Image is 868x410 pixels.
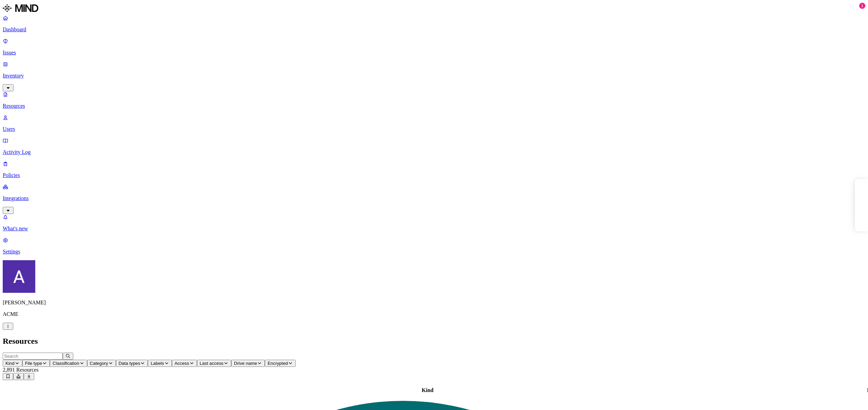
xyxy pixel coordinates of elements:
a: Inventory [3,61,865,90]
span: Kind [5,361,15,366]
span: Classification [53,361,79,366]
p: Issues [3,50,865,56]
h2: Resources [3,337,865,346]
a: Dashboard [3,15,865,33]
a: Activity Log [3,138,865,155]
span: Data types [119,361,140,366]
span: Drive name [234,361,257,366]
span: Encrypted [268,361,288,366]
p: Activity Log [3,149,865,155]
span: 2,891 Resources [3,367,39,373]
p: Dashboard [3,26,865,33]
span: Labels [151,361,164,366]
div: 1 [859,3,865,9]
p: Settings [3,249,865,255]
p: Integrations [3,195,865,201]
a: Users [3,114,865,132]
p: Inventory [3,73,865,79]
p: Policies [3,172,865,178]
p: Resources [3,103,865,109]
span: Access [175,361,189,366]
a: MIND [3,3,865,15]
div: Kind [4,387,851,393]
p: What's new [3,226,865,232]
span: Last access [200,361,223,366]
a: Policies [3,161,865,178]
p: Users [3,126,865,132]
p: ACME [3,311,865,317]
a: Integrations [3,184,865,213]
span: File type [25,361,42,366]
span: Category [90,361,108,366]
img: MIND [3,3,38,14]
img: Avigail Bronznick [3,260,35,293]
a: Resources [3,91,865,109]
a: Settings [3,237,865,255]
a: Issues [3,38,865,56]
input: Search [3,353,63,360]
a: What's new [3,214,865,232]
